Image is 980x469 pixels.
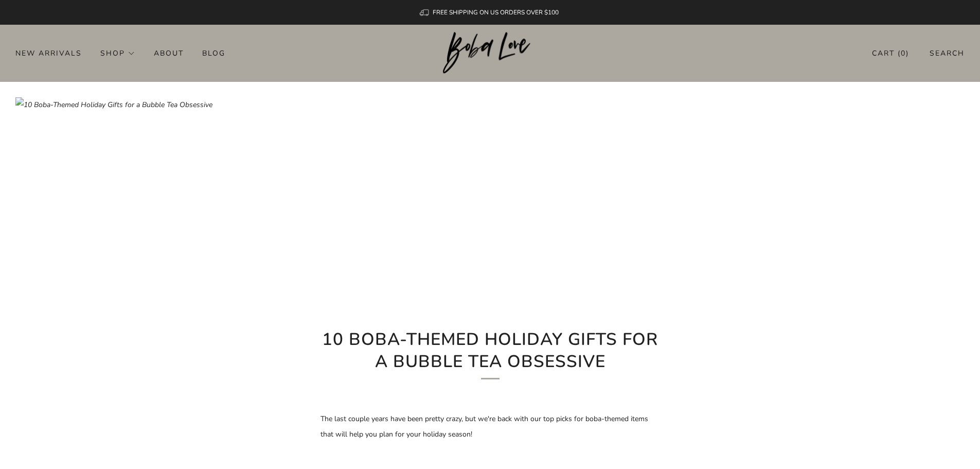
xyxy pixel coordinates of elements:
a: Search [930,45,965,62]
a: New Arrivals [15,45,82,61]
span: FREE SHIPPING ON US ORDERS OVER $100 [433,8,559,16]
a: About [154,45,184,61]
p: The last couple years have been pretty crazy, but we're back with our top picks for boba-themed i... [320,411,660,442]
a: Cart [872,45,909,62]
a: Shop [100,45,135,61]
img: 10 Boba-Themed Holiday Gifts for a Bubble Tea Obsessive [15,97,965,350]
img: Boba Love [443,32,537,74]
items-count: 0 [901,48,906,58]
h1: 10 Boba-Themed Holiday Gifts for a Bubble Tea Obsessive [320,329,660,379]
a: Boba Love [443,32,537,75]
a: Blog [202,45,225,61]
